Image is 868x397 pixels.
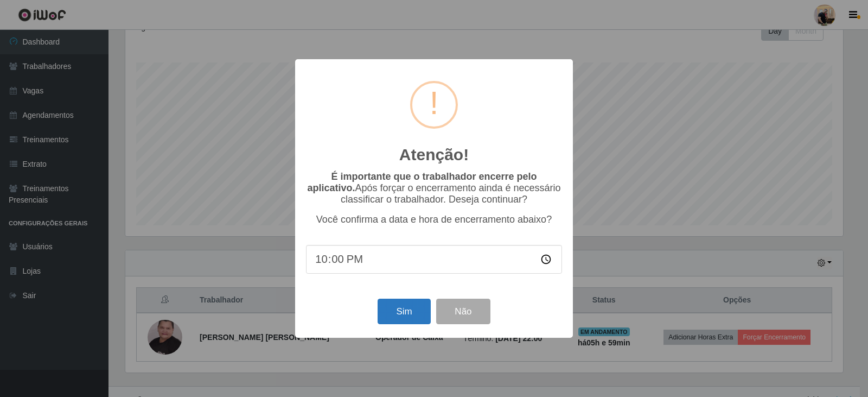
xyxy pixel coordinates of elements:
button: Sim [378,299,430,324]
button: Não [436,299,490,324]
p: Você confirma a data e hora de encerramento abaixo? [306,214,562,225]
p: Após forçar o encerramento ainda é necessário classificar o trabalhador. Deseja continuar? [306,171,562,205]
b: É importante que o trabalhador encerre pelo aplicativo. [307,171,537,193]
h2: Atenção! [399,145,469,165]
